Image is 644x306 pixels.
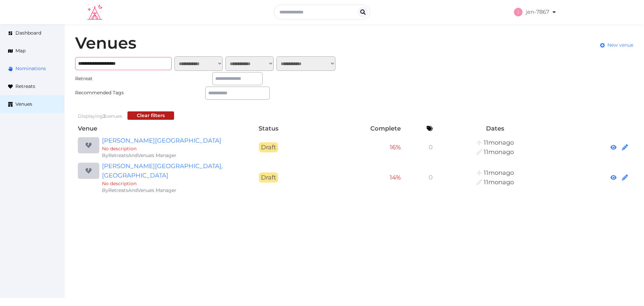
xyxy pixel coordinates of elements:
[102,161,231,180] a: [PERSON_NAME][GEOGRAPHIC_DATA], [GEOGRAPHIC_DATA]
[102,181,137,187] span: No description
[78,113,122,120] div: Displaying venues
[103,113,106,119] span: 2
[75,35,137,51] h1: Venues
[390,174,401,181] span: 14 %
[102,187,231,194] div: By RetreatsAndVenues Manager
[15,101,32,108] span: Venues
[484,139,514,146] span: 3:03AM, October 11th, 2024
[607,42,633,49] span: New venue
[137,112,165,119] div: Clear filters
[390,144,401,151] span: 16 %
[435,122,555,135] th: Dates
[259,172,278,183] span: Draft
[484,169,514,176] span: 4:38AM, October 10th, 2024
[102,152,231,159] div: By RetreatsAndVenues Manager
[429,174,433,181] span: 0
[484,178,514,186] span: 4:38AM, October 10th, 2024
[15,47,25,54] span: Map
[102,146,137,152] span: No description
[429,144,433,151] span: 0
[102,136,231,145] a: [PERSON_NAME][GEOGRAPHIC_DATA]
[259,142,278,152] span: Draft
[233,122,304,135] th: Status
[514,3,557,21] a: jen-7867
[304,122,404,135] th: Complete
[127,111,174,120] button: Clear filters
[75,122,233,135] th: Venue
[15,83,35,90] span: Retreats
[484,148,514,156] span: 3:03AM, October 11th, 2024
[15,30,41,37] span: Dashboard
[600,42,633,49] a: New venue
[75,89,140,96] div: Recommended Tags
[75,75,140,82] div: Retreat
[15,65,46,72] span: Nominations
